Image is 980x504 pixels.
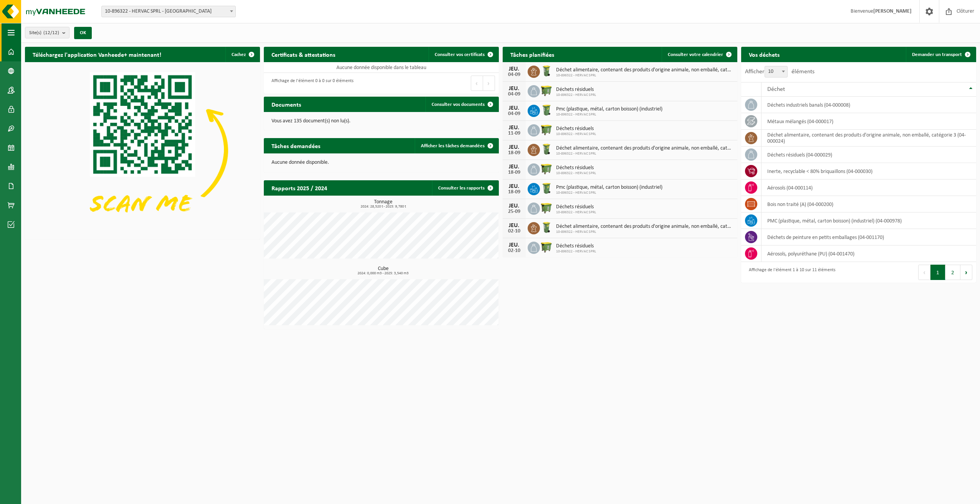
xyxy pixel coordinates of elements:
h2: Tâches demandées [264,138,328,153]
div: JEU. [507,164,522,170]
span: 10-896322 - HERVAC SPRL [556,249,596,254]
img: WB-0240-HPE-GN-50 [540,182,553,195]
h3: Tonnage [268,199,499,209]
span: Déchet alimentaire, contenant des produits d'origine animale, non emballé, catég... [556,224,734,230]
img: WB-1100-HPE-GN-50 [540,201,553,214]
img: WB-1100-HPE-GN-50 [540,240,553,254]
span: Consulter vos documents [432,102,485,107]
div: 18-09 [507,150,522,156]
img: WB-0240-HPE-GN-50 [540,104,553,117]
img: Download de VHEPlus App [25,62,260,238]
button: Cachez [225,47,259,62]
span: Demander un transport [912,52,962,57]
div: 02-10 [507,248,522,254]
div: JEU. [507,183,522,189]
td: déchets résiduels (04-000029) [761,147,976,163]
label: Afficher éléments [745,69,814,75]
span: 2024: 28,520 t - 2025: 9,780 t [268,205,499,209]
span: Déchets résiduels [556,204,596,210]
div: 04-09 [507,92,522,97]
span: Déchets résiduels [556,165,596,171]
h2: Rapports 2025 / 2024 [264,180,335,195]
div: JEU. [507,222,522,229]
td: déchets industriels banals (04-000008) [761,97,976,113]
h2: Tâches planifiées [503,47,562,62]
span: Cachez [232,52,246,57]
span: 2024: 0,000 m3 - 2025: 3,540 m3 [268,272,499,275]
td: déchet alimentaire, contenant des produits d'origine animale, non emballé, catégorie 3 (04-000024) [761,130,976,147]
a: Demander un transport [906,47,975,62]
div: Affichage de l'élément 0 à 0 sur 0 éléments [268,75,354,92]
a: Afficher les tâches demandées [415,138,498,153]
div: 02-10 [507,229,522,234]
span: 10-896322 - HERVAC SPRL - BAILLONVILLE [101,6,236,17]
a: Consulter votre calendrier [662,47,737,62]
td: PMC (plastique, métal, carton boisson) (industriel) (04-000978) [761,212,976,229]
h2: Vos déchets [741,47,787,62]
button: Next [960,265,972,280]
button: Next [483,76,495,91]
td: déchets de peinture en petits emballages (04-001170) [761,229,976,245]
button: Site(s)(12/12) [25,27,70,38]
span: Pmc (plastique, métal, carton boisson) (industriel) [556,106,662,112]
span: 10-896322 - HERVAC SPRL [556,152,734,156]
span: 10-896322 - HERVAC SPRL [556,93,596,97]
strong: [PERSON_NAME] [873,8,912,14]
button: Previous [918,265,930,280]
span: Déchet alimentaire, contenant des produits d'origine animale, non emballé, catég... [556,67,734,73]
td: aérosols, polyuréthane (PU) (04-001470) [761,245,976,262]
button: 2 [945,265,960,280]
div: 11-09 [507,131,522,136]
h2: Documents [264,97,309,112]
span: Déchets résiduels [556,126,596,132]
button: OK [74,27,92,39]
span: 10-896322 - HERVAC SPRL [556,73,734,78]
td: inerte, recyclable < 80% briquaillons (04-000030) [761,163,976,180]
td: bois non traité (A) (04-000200) [761,196,976,212]
button: Previous [471,76,483,91]
p: Vous avez 135 document(s) non lu(s). [271,119,491,124]
span: Déchets résiduels [556,243,596,249]
span: Site(s) [29,27,59,39]
img: WB-0140-HPE-GN-50 [540,221,553,234]
a: Consulter vos certificats [429,47,498,62]
td: aérosols (04-000114) [761,180,976,196]
span: 10-896322 - HERVAC SPRL [556,191,662,195]
img: WB-1100-HPE-GN-50 [540,84,553,97]
span: 10 [765,66,787,77]
span: Pmc (plastique, métal, carton boisson) (industriel) [556,184,662,191]
span: Déchets résiduels [556,87,596,93]
a: Consulter les rapports [432,180,498,196]
span: 10 [765,66,788,77]
div: JEU. [507,144,522,150]
div: 18-09 [507,170,522,175]
div: JEU. [507,105,522,111]
div: 18-09 [507,189,522,195]
td: Aucune donnée disponible dans le tableau [264,62,499,73]
div: JEU. [507,242,522,248]
div: JEU. [507,203,522,209]
div: JEU. [507,66,522,72]
img: WB-1100-HPE-GN-50 [540,162,553,175]
span: Consulter votre calendrier [668,52,723,57]
span: 10-896322 - HERVAC SPRL [556,171,596,176]
count: (12/12) [43,30,59,35]
div: JEU. [507,125,522,131]
span: 10-896322 - HERVAC SPRL - BAILLONVILLE [102,6,235,17]
span: 10-896322 - HERVAC SPRL [556,210,596,215]
span: 10-896322 - HERVAC SPRL [556,132,596,137]
img: WB-0140-HPE-GN-50 [540,64,553,77]
a: Consulter vos documents [425,97,498,112]
img: WB-0140-HPE-GN-50 [540,143,553,156]
h2: Téléchargez l'application Vanheede+ maintenant! [25,47,169,62]
span: Déchet alimentaire, contenant des produits d'origine animale, non emballé, catég... [556,145,734,152]
span: 10-896322 - HERVAC SPRL [556,112,662,117]
td: métaux mélangés (04-000017) [761,113,976,130]
p: Aucune donnée disponible. [271,160,491,165]
span: Déchet [767,86,785,92]
img: WB-1100-HPE-GN-50 [540,123,553,136]
h2: Certificats & attestations [264,47,343,62]
span: Consulter vos certificats [435,52,485,57]
div: JEU. [507,86,522,92]
div: Affichage de l'élément 1 à 10 sur 11 éléments [745,264,836,281]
